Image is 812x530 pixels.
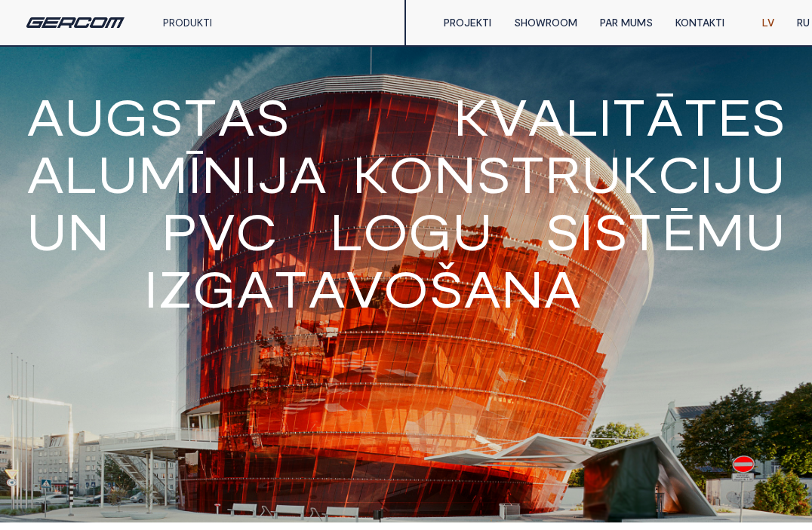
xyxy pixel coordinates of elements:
[383,262,429,314] span: O
[201,148,244,199] span: n
[664,8,736,38] a: KONTAKTI
[463,262,501,314] span: A
[432,8,503,38] a: PROJEKTI
[236,262,274,314] span: A
[188,148,201,199] span: ī
[490,90,527,142] span: v
[545,205,580,256] span: s
[138,148,188,199] span: m
[452,205,493,256] span: u
[628,205,662,256] span: t
[144,262,158,314] span: I
[751,90,786,142] span: s
[198,205,235,256] span: V
[543,262,581,314] span: A
[745,205,786,256] span: u
[308,262,346,314] span: A
[346,262,383,314] span: V
[593,205,628,256] span: s
[192,262,236,314] span: G
[64,90,105,142] span: u
[454,90,490,142] span: k
[684,90,718,142] span: t
[274,262,308,314] span: T
[255,90,290,142] span: s
[235,205,277,256] span: C
[163,16,212,29] a: PRODUKTI
[581,148,622,199] span: u
[695,205,745,256] span: m
[149,90,183,142] span: s
[183,90,217,142] span: t
[66,262,105,314] span: V
[658,148,700,199] span: c
[580,205,593,256] span: i
[158,262,192,314] span: Z
[26,205,67,256] span: u
[429,262,463,314] span: Š
[501,262,543,314] span: N
[244,148,257,199] span: i
[565,90,598,142] span: l
[589,8,664,38] a: PAR MUMS
[622,148,658,199] span: k
[64,148,97,199] span: l
[97,148,138,199] span: u
[389,148,434,199] span: o
[503,8,589,38] a: SHOWROOM
[646,90,684,142] span: ā
[330,205,363,256] span: l
[26,90,64,142] span: A
[662,205,695,256] span: ē
[67,205,109,256] span: n
[26,148,64,199] span: a
[105,262,144,314] span: V
[363,205,408,256] span: o
[476,148,511,199] span: s
[545,148,581,199] span: r
[105,90,149,142] span: g
[434,148,476,199] span: n
[612,90,646,142] span: t
[352,148,389,199] span: k
[700,148,713,199] span: i
[26,262,66,314] span: V
[718,90,751,142] span: e
[745,148,786,199] span: u
[161,205,198,256] span: P
[751,8,786,38] a: LV
[598,90,612,142] span: i
[511,148,545,199] span: t
[527,90,565,142] span: a
[408,205,452,256] span: g
[289,148,327,199] span: a
[257,148,289,199] span: j
[713,148,745,199] span: j
[217,90,255,142] span: a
